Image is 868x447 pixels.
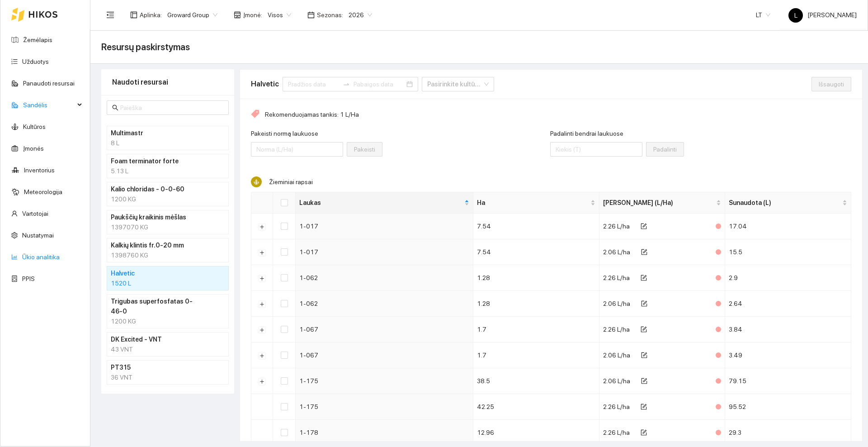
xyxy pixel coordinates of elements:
td: 1-062 [296,265,473,291]
span: shop [234,11,241,19]
button: Išskleisti [259,378,266,385]
span: 2026 [349,8,372,22]
a: Meteorologija [24,188,62,195]
span: [PERSON_NAME] (L/Ha) [603,198,715,208]
button: form [633,425,654,440]
td: 15.5 [725,239,851,265]
span: layout [130,11,137,19]
button: form [633,271,654,285]
span: calendar [307,11,315,19]
span: 2.26 L/ha [603,429,630,436]
a: Kultūros [23,123,46,130]
td: 95.52 [725,394,851,420]
button: form [633,219,654,233]
button: Išskleisti [259,249,266,256]
div: 36 VNT [111,372,225,382]
input: Paieška [120,103,223,113]
span: form [641,378,647,385]
div: 43 VNT [111,344,225,354]
th: this column's title is Sunaudota (L),this column is sortable [725,192,851,214]
span: form [641,352,647,359]
span: 2.26 L/ha [603,403,630,410]
span: [PERSON_NAME] [788,11,857,19]
span: L [794,8,797,23]
div: 1200 KG [111,316,225,326]
h4: Multimastr [111,128,201,138]
span: 2.06 L/ha [603,300,630,307]
span: Įmonė : [243,10,262,20]
td: 1.7 [473,317,599,342]
span: form [641,300,647,308]
div: 1200 KG [111,194,225,204]
div: Halvetic [251,78,279,90]
span: Sunaudota (L) [729,198,840,208]
span: form [641,429,647,437]
td: 1-067 [296,317,473,342]
label: Pakeisti normą laukuose [251,129,318,138]
span: Laukas [299,198,462,208]
span: Sezonas : [317,10,343,20]
div: 1520 L [111,278,225,288]
div: 1398760 KG [111,250,225,260]
span: tag [251,109,259,119]
button: form [633,322,654,337]
a: Įmonės [23,145,44,152]
button: Išsaugoti [811,77,851,91]
span: Visos [268,8,291,22]
button: Išskleisti [259,275,266,282]
td: 1-175 [296,368,473,394]
td: 1-178 [296,420,473,446]
span: 2.06 L/ha [603,248,630,256]
span: Groward Group [167,8,217,22]
button: form [634,374,655,388]
span: Ha [477,198,589,208]
h4: Paukščių kraikinis mėšlas [111,212,201,222]
span: form [641,249,647,256]
a: Panaudoti resursai [23,80,75,87]
td: 1-067 [296,342,473,368]
div: Naudoti resursai [112,69,223,95]
button: form [634,348,655,362]
input: Pradžios data [288,79,339,89]
span: swap-right [343,81,350,88]
label: Padalinti bendrai laukuose [550,129,623,138]
td: 29.3 [725,420,851,446]
h4: DK Excited - VNT [111,334,201,344]
td: 1-017 [296,214,473,239]
h4: Kalio chloridas - 0-0-60 [111,184,201,194]
h4: Kalkių klintis fr.0-20 mm [111,240,201,250]
td: 79.15 [725,368,851,394]
span: menu-fold [106,11,114,19]
td: 1-175 [296,394,473,420]
button: Išskleisti [259,300,266,308]
button: Išskleisti [259,223,266,230]
span: LT [756,8,770,22]
span: 2.06 L/ha [603,352,630,359]
div: 1397070 KG [111,222,225,232]
td: 3.49 [725,342,851,368]
span: form [641,326,647,333]
td: 42.25 [473,394,599,420]
td: 3.84 [725,317,851,342]
span: Resursų paskirstymas [101,40,190,54]
td: 1-062 [296,291,473,317]
span: Aplinka : [140,10,162,20]
a: PPIS [22,275,35,282]
h4: PT315 [111,362,201,372]
input: Pabaigos data [354,79,405,89]
button: Pakeisti [347,142,382,157]
span: 2.26 L/ha [603,223,630,230]
span: Sandėlis [23,96,75,114]
a: Nustatymai [22,232,54,239]
span: search [112,105,118,111]
span: form [641,404,647,411]
input: Padalinti bendrai laukuose [550,142,642,157]
a: Ūkio analitika [22,253,60,261]
button: Padalinti [646,142,684,157]
td: 1-017 [296,239,473,265]
td: 1.28 [473,265,599,291]
a: Inventorius [24,166,55,174]
span: to [343,81,350,88]
td: 38.5 [473,368,599,394]
span: form [641,223,647,230]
